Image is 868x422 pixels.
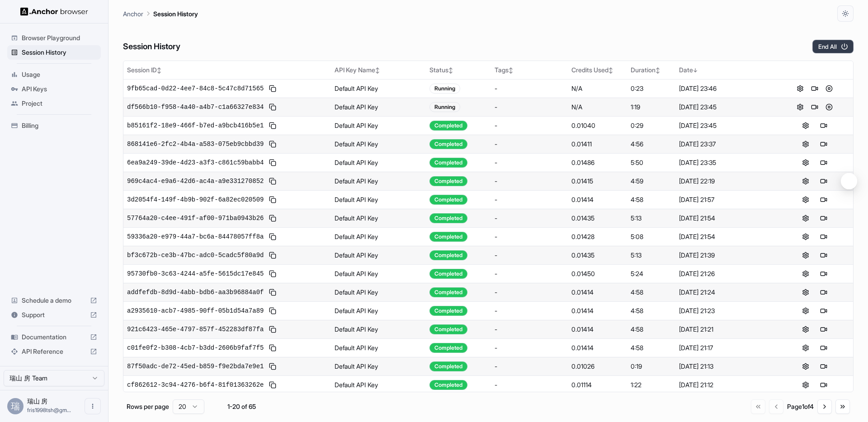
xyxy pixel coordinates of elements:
div: Completed [429,361,467,371]
div: Duration [631,66,671,75]
div: - [495,103,564,112]
td: Default API Key [331,338,426,357]
div: Completed [429,139,467,149]
div: 0.01026 [571,362,623,371]
div: Completed [429,195,467,205]
span: ↕ [656,67,660,74]
div: 4:58 [631,288,671,297]
span: API Keys [22,84,97,94]
div: Project [7,96,101,111]
div: 4:56 [631,140,671,149]
div: 0.01435 [571,214,623,223]
div: 瑞 [7,398,24,414]
span: ↕ [448,67,453,74]
div: 0.01414 [571,306,623,315]
span: 921c6423-465e-4797-857f-452283df87fa [127,325,264,334]
div: 4:58 [631,325,671,334]
div: API Key Name [335,66,422,75]
div: 0.01414 [571,288,623,297]
div: [DATE] 23:45 [679,121,773,130]
div: [DATE] 23:46 [679,84,773,93]
span: Documentation [22,333,86,342]
span: fris1998tsh@gmail.com [27,407,71,413]
div: API Keys [7,82,101,96]
div: - [495,306,564,315]
div: - [495,84,564,93]
div: Running [429,84,460,94]
div: [DATE] 21:24 [679,288,773,297]
span: Support [22,310,86,319]
div: - [495,195,564,204]
span: 6ea9a249-39de-4d23-a3f3-c861c59babb4 [127,158,264,167]
span: Browser Playground [22,33,97,42]
div: Completed [429,380,467,390]
div: 5:13 [631,214,671,223]
div: - [495,232,564,241]
div: 0.01414 [571,195,623,204]
div: 5:13 [631,251,671,260]
td: Default API Key [331,209,426,227]
div: Running [429,102,460,112]
div: 0.01415 [571,177,623,186]
span: ↕ [509,67,513,74]
h6: Session History [123,40,180,53]
span: Usage [22,70,97,79]
td: Default API Key [331,301,426,320]
span: 9fb65cad-0d22-4ee7-84c8-5c47c8d71565 [127,84,264,93]
div: Browser Playground [7,31,101,45]
div: N/A [571,103,623,112]
div: [DATE] 21:21 [679,325,773,334]
div: 1:19 [631,103,671,112]
div: 0.01486 [571,158,623,167]
td: Default API Key [331,227,426,246]
button: Open menu [85,398,101,414]
div: 0.01414 [571,343,623,352]
span: 59336a20-e979-44a7-bc6a-84478057ff8a [127,232,264,241]
p: Rows per page [127,402,169,411]
div: 0.01411 [571,140,623,149]
div: [DATE] 21:54 [679,232,773,241]
div: Usage [7,67,101,82]
span: a2935610-acb7-4985-90ff-05b1d54a7a89 [127,306,264,315]
div: 4:58 [631,306,671,315]
span: ↕ [157,67,161,74]
td: Default API Key [331,116,426,135]
div: Credits Used [571,66,623,75]
div: - [495,362,564,371]
p: Anchor [123,9,143,19]
div: 0:29 [631,121,671,130]
span: addfefdb-8d9d-4abb-bdb6-aa3b96884a0f [127,288,264,297]
div: - [495,251,564,260]
div: [DATE] 21:39 [679,251,773,260]
div: Completed [429,176,467,186]
div: Completed [429,306,467,316]
span: bf3c672b-ce3b-47bc-adc0-5cadc5f80a9d [127,251,264,260]
div: 0.01114 [571,380,623,389]
div: Page 1 of 4 [787,402,814,411]
div: 0.01450 [571,269,623,278]
td: Default API Key [331,79,426,98]
div: Completed [429,213,467,223]
td: Default API Key [331,153,426,172]
span: 868141e6-2fc2-4b4a-a583-075eb9cbbd39 [127,140,264,149]
div: 1:22 [631,380,671,389]
div: 0.01040 [571,121,623,130]
span: 57764a20-c4ee-491f-af00-971ba0943b26 [127,214,264,223]
span: 瑞山 房 [27,397,47,405]
div: Completed [429,324,467,334]
div: [DATE] 21:13 [679,362,773,371]
td: Default API Key [331,357,426,375]
td: Default API Key [331,135,426,153]
span: c01fe0f2-b308-4cb7-b3dd-2606b9faf7f5 [127,343,264,352]
div: - [495,325,564,334]
div: 0.01435 [571,251,623,260]
td: Default API Key [331,190,426,209]
span: Schedule a demo [22,296,86,305]
p: Session History [153,9,198,19]
div: Billing [7,118,101,133]
span: ↕ [609,67,613,74]
div: [DATE] 23:35 [679,158,773,167]
div: API Reference [7,344,101,359]
div: 0.01414 [571,325,623,334]
div: - [495,158,564,167]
